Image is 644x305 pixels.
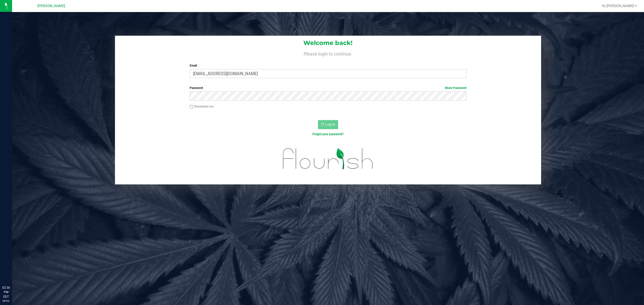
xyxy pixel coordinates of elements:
[190,86,203,90] span: Password
[275,142,381,176] img: flourish_logo.svg
[602,4,634,8] span: Hi, [PERSON_NAME]!
[115,40,541,46] h1: Welcome back!
[2,299,10,303] p: 09/22
[325,122,335,126] span: Log In
[2,285,10,299] p: 02:36 PM EDT
[190,104,213,109] label: Remember me
[115,50,541,56] h4: Please login to continue.
[37,4,65,8] span: [PERSON_NAME]
[445,86,466,90] a: Show Password
[190,105,193,109] input: Remember me
[318,120,338,129] button: Log In
[190,63,466,68] label: Email
[312,132,344,136] a: Forgot your password?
